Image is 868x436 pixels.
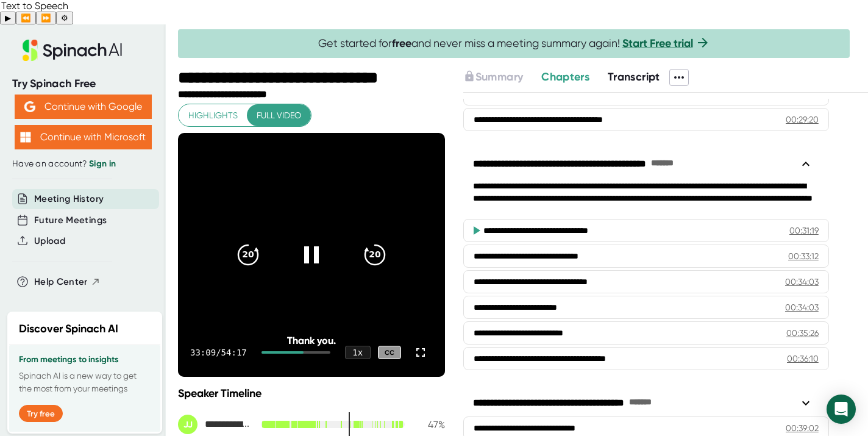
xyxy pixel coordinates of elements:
[34,275,88,289] span: Help Center
[378,346,401,360] div: CC
[257,108,301,123] span: Full video
[16,12,36,24] button: Previous
[178,415,197,434] div: JJ
[205,335,418,346] div: Thank you.
[15,95,152,119] button: Continue with Google
[608,70,660,84] span: Transcript
[785,276,819,288] div: 00:34:03
[318,37,710,51] span: Get started for and never miss a meeting summary again!
[463,69,523,85] button: Summary
[247,104,311,127] button: Full video
[785,301,819,313] div: 00:34:03
[392,37,411,50] b: free
[36,12,56,24] button: Forward
[786,327,819,339] div: 00:35:26
[34,213,107,227] button: Future Meetings
[34,275,101,289] button: Help Center
[15,125,152,149] button: Continue with Microsoft
[345,346,371,359] div: 1 x
[787,352,819,365] div: 00:36:10
[190,348,247,357] div: 33:09 / 54:17
[827,395,856,424] div: Open Intercom Messenger
[622,37,693,50] a: Start Free trial
[34,192,104,206] button: Meeting History
[541,69,589,85] button: Chapters
[475,70,523,84] span: Summary
[12,77,154,91] div: Try Spinach Free
[414,419,445,431] div: 47 %
[786,113,819,126] div: 00:29:20
[463,69,541,86] div: Upgrade to access
[19,355,151,365] h3: From meetings to insights
[178,387,445,400] div: Speaker Timeline
[12,159,154,170] div: Have an account?
[89,159,116,169] a: Sign in
[56,12,73,24] button: Settings
[24,101,35,112] img: Aehbyd4JwY73AAAAAElFTkSuQmCC
[19,321,118,337] h2: Discover Spinach AI
[786,422,819,434] div: 00:39:02
[19,405,63,422] button: Try free
[788,250,819,262] div: 00:33:12
[19,370,151,395] p: Spinach AI is a new way to get the most from your meetings
[541,70,589,84] span: Chapters
[178,415,251,434] div: Jasmine Johnson
[179,104,247,127] button: Highlights
[789,224,819,237] div: 00:31:19
[34,234,65,248] button: Upload
[188,108,238,123] span: Highlights
[608,69,660,85] button: Transcript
